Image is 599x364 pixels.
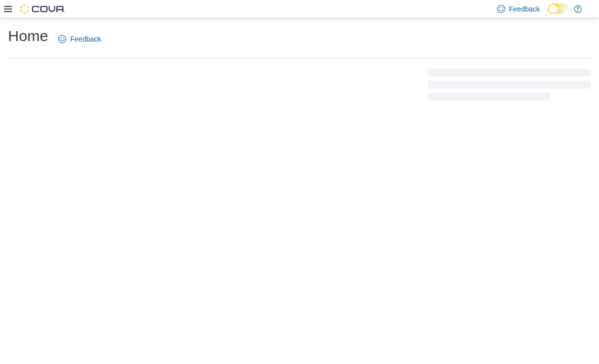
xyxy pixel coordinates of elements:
[509,4,540,14] span: Feedback
[70,34,101,44] span: Feedback
[54,29,105,49] a: Feedback
[8,26,48,46] h1: Home
[548,4,569,14] input: Dark Mode
[428,71,591,103] span: Loading
[20,4,65,14] img: Cova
